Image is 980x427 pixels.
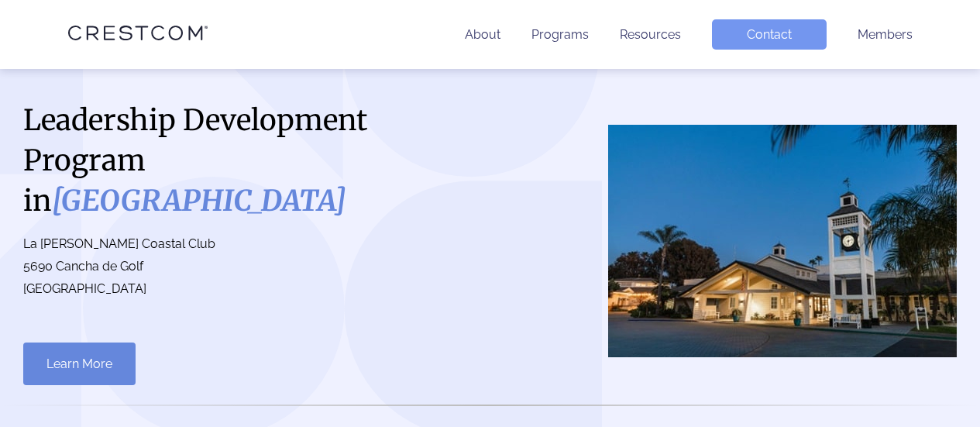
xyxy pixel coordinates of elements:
[608,125,957,357] img: San Diego County
[23,100,475,221] h1: Leadership Development Program in
[712,19,827,50] a: Contact
[52,183,346,219] i: [GEOGRAPHIC_DATA]
[465,27,500,42] a: About
[858,27,913,42] a: Members
[620,27,681,42] a: Resources
[531,27,589,42] a: Programs
[23,233,475,300] p: La [PERSON_NAME] Coastal Club 5690 Cancha de Golf [GEOGRAPHIC_DATA]
[23,343,136,385] a: Learn More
